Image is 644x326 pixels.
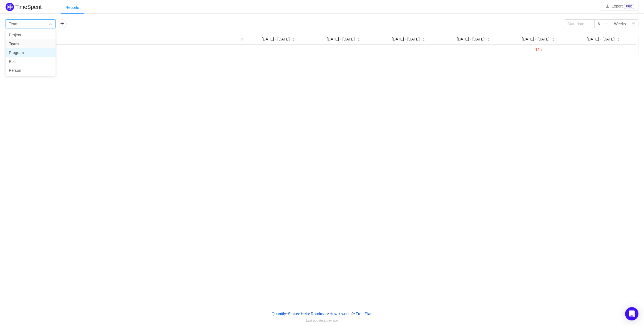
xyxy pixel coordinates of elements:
i: icon: caret-down [487,39,490,41]
li: Team [6,39,56,48]
span: [DATE] - [DATE] [327,36,355,42]
i: icon: search [238,34,246,44]
div: Weeks [614,20,626,28]
i: icon: calendar [632,22,635,26]
button: How it works? [329,310,354,318]
span: a day ago [324,319,338,322]
a: Help [301,310,309,318]
div: Open Intercom Messenger [625,307,638,320]
span: 12h [535,47,542,52]
span: - [343,47,344,52]
span: • [309,312,311,316]
span: • [286,312,288,316]
li: Epic [6,57,56,66]
i: icon: caret-down [552,39,555,41]
span: • [299,312,301,316]
i: icon: caret-up [422,37,425,39]
li: Program [6,48,56,57]
i: icon: caret-down [422,39,425,41]
li: Person [6,66,56,75]
input: Start date [564,19,595,28]
span: - [603,47,604,52]
span: • [354,312,355,316]
span: [DATE] - [DATE] [587,36,615,42]
div: Sort [292,37,295,41]
span: - [278,47,279,52]
div: Sort [357,37,360,41]
i: icon: down [604,22,608,26]
div: Sort [487,37,490,41]
span: [DATE] - [DATE] [457,36,485,42]
i: icon: caret-up [487,37,490,39]
span: Last update: [306,319,338,322]
button: Free Plan [355,310,373,318]
span: [DATE] - [DATE] [262,36,290,42]
i: icon: caret-up [617,37,620,39]
span: • [328,312,329,316]
span: - [473,47,474,52]
h2: TimeSpent [15,4,42,10]
i: icon: caret-up [552,37,555,39]
button: icon: plus [58,19,67,28]
i: icon: caret-down [357,39,360,41]
i: icon: caret-up [292,37,295,39]
a: Quantify [271,310,286,318]
span: [DATE] - [DATE] [522,36,550,42]
a: Status [288,310,299,318]
button: icon: downloadExportPRO [601,2,638,11]
span: - [408,47,409,52]
div: Reports [61,1,84,14]
li: Project [6,30,56,39]
div: Sort [552,37,555,41]
div: Sort [422,37,425,41]
img: Quantify logo [6,3,14,11]
div: Sort [617,37,620,41]
i: icon: caret-down [292,39,295,41]
div: Team [9,20,18,28]
i: icon: caret-up [357,37,360,39]
div: 6 [598,20,600,28]
span: [DATE] - [DATE] [392,36,420,42]
td: Developers [18,45,246,55]
a: Roadmap [311,310,328,318]
i: icon: caret-down [617,39,620,41]
i: icon: down [49,22,52,26]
